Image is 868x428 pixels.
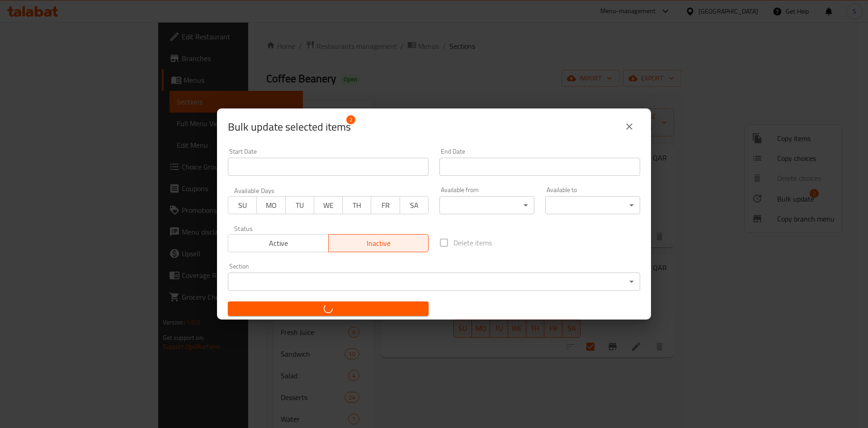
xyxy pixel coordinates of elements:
span: Selected items count [228,120,351,134]
button: SU [228,196,257,214]
button: Inactive [328,234,429,252]
span: TU [289,199,311,212]
div: ​ [228,273,640,291]
span: WE [318,199,339,212]
span: Inactive [332,237,425,250]
button: Active [228,234,329,252]
button: MO [256,196,285,214]
span: TH [346,199,368,212]
button: TH [342,196,371,214]
span: MO [260,199,282,212]
div: ​ [439,196,534,214]
button: SA [400,196,429,214]
span: 2 [346,115,355,124]
span: SA [404,199,425,212]
button: WE [314,196,343,214]
button: TU [285,196,314,214]
span: SU [232,199,253,212]
div: ​ [545,196,640,214]
button: close [618,116,640,137]
button: FR [371,196,400,214]
span: FR [375,199,396,212]
span: Delete items [453,237,492,248]
span: Active [232,237,325,250]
